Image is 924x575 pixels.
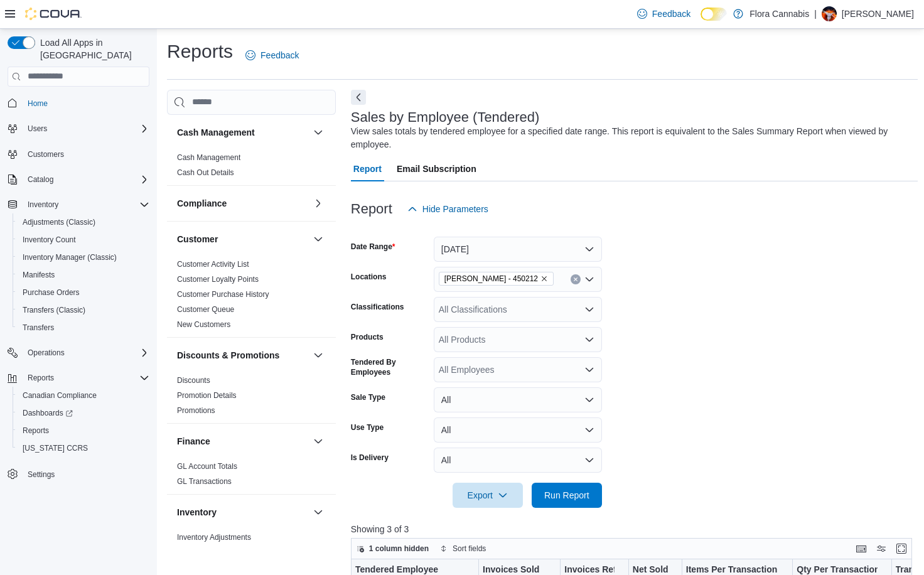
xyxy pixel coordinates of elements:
span: Canadian Compliance [18,388,149,403]
button: Inventory [177,506,308,519]
span: Settings [28,470,55,480]
button: All [434,417,602,443]
p: Showing 3 of 3 [351,523,918,535]
button: Clear input [571,274,581,284]
span: Inventory [23,197,149,212]
button: Canadian Compliance [13,387,154,404]
span: [PERSON_NAME] - 450212 [444,272,538,285]
span: Adjustments (Classic) [18,215,149,230]
h3: Inventory [177,506,217,519]
a: Transfers (Classic) [18,303,90,318]
button: Catalog [3,171,154,188]
span: Customer Activity List [177,259,249,269]
span: Manifests [23,270,55,280]
span: Promotions [177,406,215,416]
button: Customers [3,145,154,163]
span: New Customers [177,320,230,330]
button: Run Report [532,483,602,508]
button: Inventory Manager (Classic) [13,249,154,266]
h3: Finance [177,435,210,448]
span: [US_STATE] CCRS [23,443,88,453]
a: Feedback [240,43,304,68]
button: Hide Parameters [402,196,493,222]
button: Discounts & Promotions [177,349,308,362]
button: Open list of options [584,335,594,345]
span: Cash Management [177,153,240,163]
label: Use Type [351,422,384,433]
a: Inventory Count [18,232,81,247]
button: Open list of options [584,304,594,314]
button: Inventory [23,197,63,212]
span: Inventory Manager (Classic) [23,252,117,262]
button: Home [3,94,154,112]
span: Transfers [23,323,54,333]
button: Finance [177,435,308,448]
a: Inventory Manager (Classic) [18,250,122,265]
span: Transfers (Classic) [23,305,85,315]
label: Tendered By Employees [351,357,429,377]
span: Inventory [28,200,58,210]
nav: Complex example [8,89,149,516]
button: Display options [874,541,889,556]
div: Kyle Pehkonen [822,6,837,21]
button: Adjustments (Classic) [13,213,154,231]
button: Next [351,90,366,105]
span: Report [353,156,382,181]
span: Inventory Adjustments [177,532,251,542]
span: GL Account Totals [177,461,237,471]
button: Finance [311,434,326,449]
label: Sale Type [351,392,385,402]
img: Cova [25,8,82,20]
span: Settings [23,466,149,481]
span: Customers [28,149,64,159]
div: View sales totals by tendered employee for a specified date range. This report is equivalent to t... [351,125,911,151]
label: Classifications [351,302,404,312]
p: | [814,6,817,21]
button: Sort fields [435,541,491,556]
button: Reports [23,370,59,385]
h3: Report [351,202,392,217]
button: Inventory Count [13,231,154,249]
a: Customer Activity List [177,260,249,269]
button: Operations [3,344,154,362]
p: Flora Cannabis [749,6,809,21]
a: [US_STATE] CCRS [18,441,93,456]
span: Transfers (Classic) [18,303,149,318]
div: Customer [167,257,336,337]
a: Customer Queue [177,305,234,314]
button: All [434,387,602,412]
button: Customer [177,233,308,245]
span: Customers [23,146,149,162]
span: Inventory Count [23,235,76,245]
span: 1 column hidden [369,544,429,554]
button: Inventory [3,196,154,213]
button: [US_STATE] CCRS [13,439,154,457]
div: Finance [167,459,336,494]
a: Customer Loyalty Points [177,275,259,284]
span: Discounts [177,375,210,385]
a: Inventory Adjustments [177,533,251,542]
a: Settings [23,467,60,482]
a: GL Transactions [177,477,232,486]
button: Settings [3,465,154,483]
input: Dark Mode [701,8,727,21]
span: Inventory Manager (Classic) [18,250,149,265]
div: Cash Management [167,150,336,185]
a: Promotion Details [177,391,237,400]
button: Transfers (Classic) [13,301,154,319]
a: New Customers [177,320,230,329]
span: Operations [23,345,149,360]
button: Discounts & Promotions [311,348,326,363]
button: Open list of options [584,274,594,284]
button: Cash Management [311,125,326,140]
h1: Reports [167,39,233,64]
a: Canadian Compliance [18,388,102,403]
a: Promotions [177,406,215,415]
label: Date Range [351,242,395,252]
button: Export [453,483,523,508]
span: Cash Out Details [177,168,234,178]
button: Inventory [311,505,326,520]
button: Users [3,120,154,137]
a: Cash Out Details [177,168,234,177]
a: Dashboards [18,406,78,421]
